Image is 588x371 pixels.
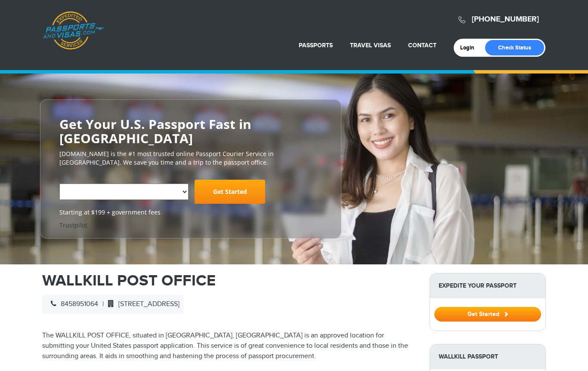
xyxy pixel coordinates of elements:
[460,44,480,51] a: Login
[430,344,545,369] strong: Wallkill Passport
[59,221,87,229] a: Trustpilot
[42,331,417,362] p: The WALLKILL POST OFFICE, situated in [GEOGRAPHIC_DATA], [GEOGRAPHIC_DATA] is an approved locatio...
[299,42,333,49] a: Passports
[430,273,545,298] strong: Expedite Your Passport
[350,42,391,49] a: Travel Visas
[59,208,322,217] span: Starting at $199 + government fees
[42,295,184,314] div: |
[42,273,417,288] h1: WALLKILL POST OFFICE
[46,300,98,308] span: 8458951064
[485,40,544,55] a: Check Status
[43,11,104,50] a: Passports & [DOMAIN_NAME]
[195,180,265,204] a: Get Started
[59,150,322,167] p: [DOMAIN_NAME] is the #1 most trusted online Passport Courier Service in [GEOGRAPHIC_DATA]. We sav...
[434,307,541,322] button: Get Started
[434,310,541,317] a: Get Started
[472,15,539,24] a: [PHONE_NUMBER]
[59,117,322,145] h2: Get Your U.S. Passport Fast in [GEOGRAPHIC_DATA]
[104,300,179,308] span: [STREET_ADDRESS]
[408,42,436,49] a: Contact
